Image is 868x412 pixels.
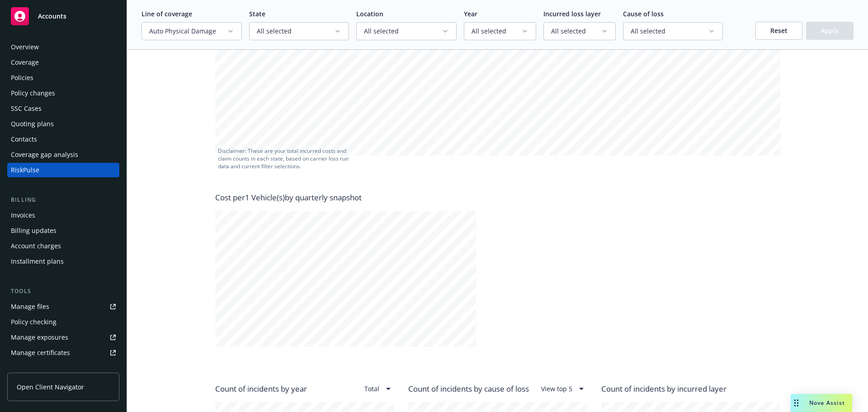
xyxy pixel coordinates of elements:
[11,208,35,223] div: Invoices
[7,254,119,269] a: Installment plans
[7,117,119,131] a: Quoting plans
[142,9,242,19] p: Line of coverage
[7,4,119,29] a: Accounts
[7,208,119,223] a: Invoices
[7,71,119,85] a: Policies
[11,101,42,116] div: SSC Cases
[364,27,442,36] span: All selected
[356,9,457,19] p: Location
[149,27,227,36] span: Auto Physical Damage
[464,9,536,19] p: Year
[11,223,57,238] div: Billing updates
[218,147,354,170] p: Disclaimer: These are your total incurred costs and claim counts in each state, based on carrier ...
[17,382,84,392] span: Open Client Navigator
[408,383,529,395] span: Count of incidents by cause of loss
[631,27,708,36] span: All selected
[11,132,37,147] div: Contacts
[11,330,68,345] div: Manage exposures
[7,239,119,253] a: Account charges
[791,394,852,412] button: Nova Assist
[7,86,119,100] a: Policy changes
[551,27,601,36] span: All selected
[7,147,119,162] a: Coverage gap analysis
[601,383,780,395] p: Count of incidents by incurred layer
[11,315,57,329] div: Policy checking
[11,71,33,85] div: Policies
[7,55,119,70] a: Coverage
[215,383,307,395] span: Count of incidents by year
[249,9,349,19] p: State
[7,195,119,204] div: Billing
[809,399,845,407] span: Nova Assist
[791,394,802,412] div: Drag to move
[7,132,119,147] a: Contacts
[11,239,61,253] div: Account charges
[7,40,119,54] a: Overview
[11,163,39,177] div: RiskPulse
[11,147,78,162] div: Coverage gap analysis
[7,223,119,238] a: Billing updates
[257,27,335,36] span: All selected
[7,346,119,360] a: Manage certificates
[11,299,49,314] div: Manage files
[11,254,64,269] div: Installment plans
[623,9,723,19] p: Cause of loss
[11,117,54,131] div: Quoting plans
[11,55,39,70] div: Coverage
[7,330,119,345] a: Manage exposures
[7,361,119,375] a: Manage claims
[215,192,476,204] p: Cost per 1 Vehicle(s) by quarterly snapshot
[7,315,119,329] a: Policy checking
[11,40,39,54] div: Overview
[11,86,55,100] div: Policy changes
[11,346,70,360] div: Manage certificates
[7,299,119,314] a: Manage files
[755,22,802,40] button: Reset
[38,13,66,20] span: Accounts
[806,22,854,40] button: Apply
[472,27,521,36] span: All selected
[7,101,119,116] a: SSC Cases
[7,287,119,296] div: Tools
[11,361,57,375] div: Manage claims
[7,163,119,177] a: RiskPulse
[543,9,616,19] p: Incurred loss layer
